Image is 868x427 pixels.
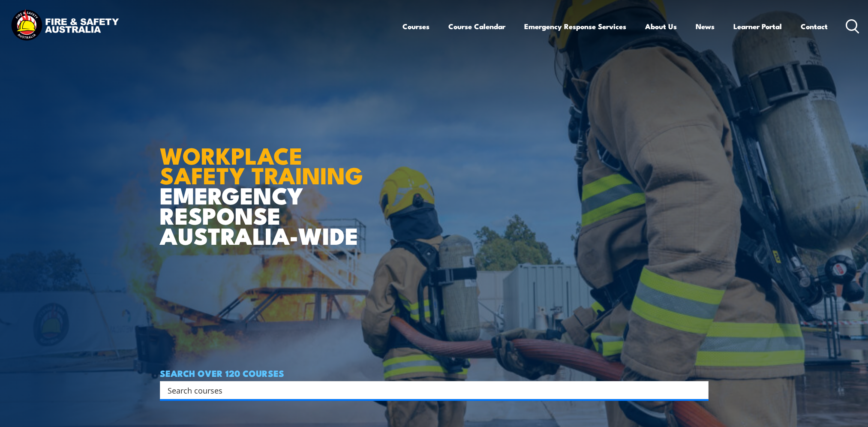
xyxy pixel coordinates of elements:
[168,384,690,397] input: Search input
[169,384,691,396] form: Search form
[524,15,626,38] a: Emergency Response Services
[448,15,505,38] a: Course Calendar
[160,123,369,245] h1: EMERGENCY RESPONSE AUSTRALIA-WIDE
[696,15,715,38] a: News
[645,15,677,38] a: About Us
[160,368,709,378] h4: SEARCH OVER 120 COURSES
[694,384,706,396] button: Search magnifier button
[402,15,429,38] a: Courses
[801,15,828,38] a: Contact
[160,137,363,192] strong: WORKPLACE SAFETY TRAINING
[733,15,782,38] a: Learner Portal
